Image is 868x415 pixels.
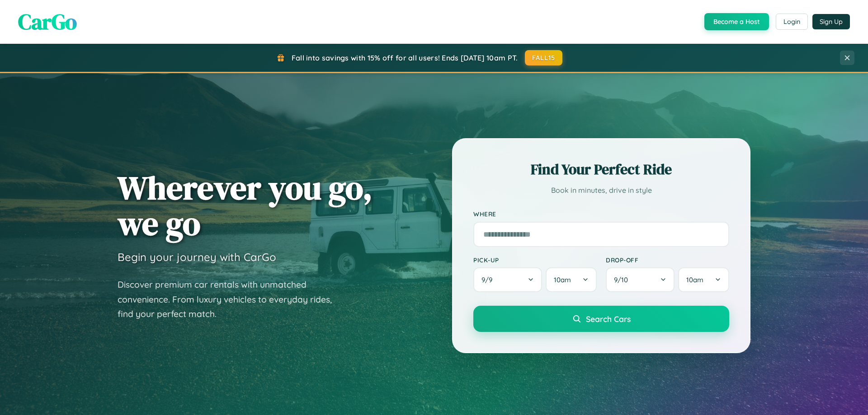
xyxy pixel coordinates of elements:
[18,7,77,37] span: CarGo
[473,306,729,332] button: Search Cars
[554,275,571,284] span: 10am
[525,50,563,65] button: FALL15
[606,256,729,264] label: Drop-off
[614,275,632,284] span: 9 / 10
[118,277,344,322] p: Discover premium car rentals with unmatched convenience. From luxury vehicles to everyday rides, ...
[686,275,703,284] span: 10am
[118,170,373,241] h1: Wherever you go, we go
[481,275,497,284] span: 9 / 9
[586,314,631,324] span: Search Cars
[678,267,729,292] button: 10am
[473,159,729,179] h2: Find Your Perfect Ride
[546,267,597,292] button: 10am
[473,256,597,264] label: Pick-up
[606,267,675,292] button: 9/10
[292,53,518,62] span: Fall into savings with 15% off for all users! Ends [DATE] 10am PT.
[812,14,850,29] button: Sign Up
[473,210,729,218] label: Where
[776,14,808,30] button: Login
[473,267,542,292] button: 9/9
[118,250,276,264] h3: Begin your journey with CarGo
[473,184,729,197] p: Book in minutes, drive in style
[704,13,769,30] button: Become a Host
